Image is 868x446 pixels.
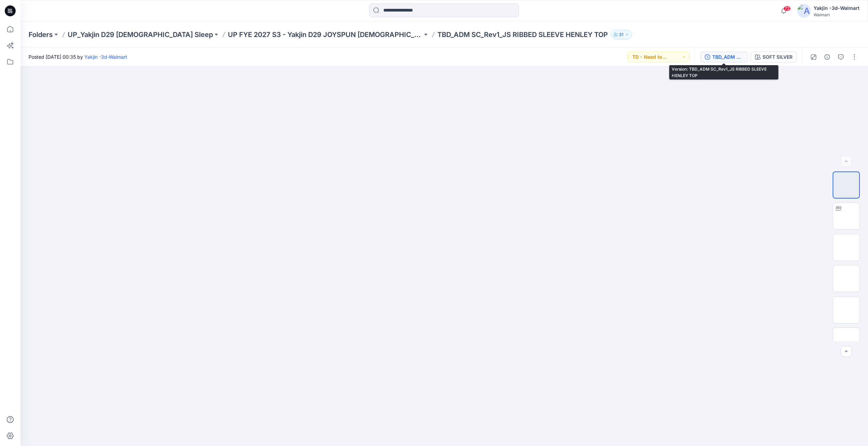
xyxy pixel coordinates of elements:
button: 31 [611,30,632,39]
div: SOFT SILVER [763,53,792,61]
a: Yakjin -3d-Walmart [84,54,127,60]
div: Yakjin -3d-Walmart [814,4,859,12]
div: Walmart [814,12,859,17]
button: SOFT SILVER [751,52,797,62]
a: UP_Yakjin D29 [DEMOGRAPHIC_DATA] Sleep [68,30,213,39]
button: TBD_ADM SC_Rev1_JS RIBBED SLEEVE HENLEY TOP [700,52,748,62]
div: TBD_ADM SC_Rev1_JS RIBBED SLEEVE HENLEY TOP [712,53,744,61]
span: 72 [783,6,791,11]
a: Folders [29,30,53,39]
a: UP FYE 2027 S3 - Yakjin D29 JOYSPUN [DEMOGRAPHIC_DATA] Sleepwear [228,30,422,39]
button: Details [822,52,833,62]
p: TBD_ADM SC_Rev1_JS RIBBED SLEEVE HENLEY TOP [437,30,608,39]
img: avatar [797,4,811,18]
p: 31 [619,31,623,38]
span: Posted [DATE] 00:35 by [29,53,127,60]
